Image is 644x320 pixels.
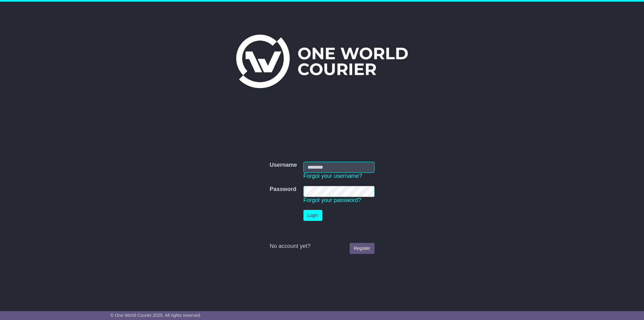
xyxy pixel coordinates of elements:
[110,313,201,318] span: © One World Courier 2025. All rights reserved.
[269,162,297,169] label: Username
[350,243,374,254] a: Register
[303,197,361,203] a: Forgot your password?
[269,186,296,193] label: Password
[236,35,408,88] img: One World
[303,173,362,179] a: Forgot your username?
[269,243,374,250] div: No account yet?
[303,210,322,221] button: Login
